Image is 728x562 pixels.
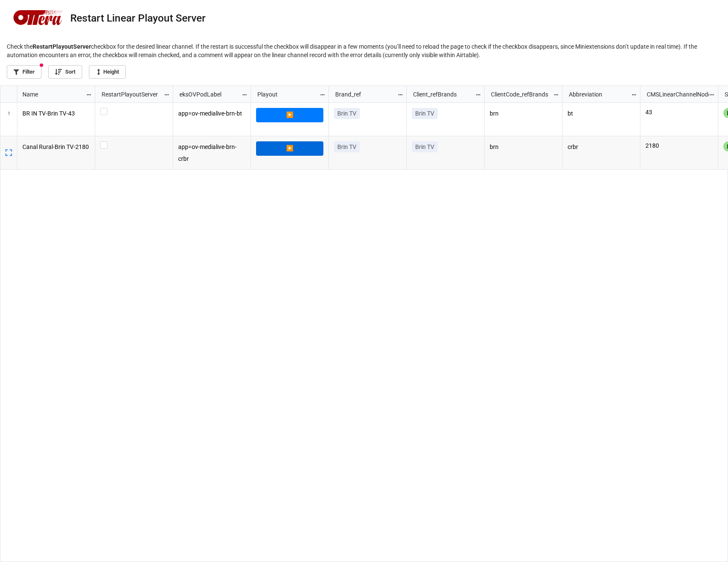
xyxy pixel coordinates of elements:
p: 43 [645,108,713,116]
p: app=ov-medialive-brn-crbr [178,141,246,164]
p: Canal Rural-Brin TV-2180 [22,141,90,153]
a: Filter [7,65,41,79]
a: Sort [48,65,82,79]
div: eksOVPodLabel [174,90,241,99]
p: 2180 [645,141,713,150]
p: brn [490,108,557,120]
p: Check the checkbox for the desired linear channel. If the restart is successful the checkbox will... [7,42,721,59]
p: Brin TV [415,143,434,151]
p: BR IN TV-Brin TV-43 [22,108,90,120]
p: Brin TV [337,143,356,151]
div: grid [0,86,95,103]
a: ▶️ [256,108,323,122]
p: brn [490,141,557,153]
div: Abbreviation [564,90,631,99]
strong: RestartPlayoutServer [33,43,91,50]
p: app=ov-medialive-brn-bt [178,108,246,120]
div: Client_refBrands [408,90,475,99]
a: ▶️ [256,141,323,156]
p: Brin TV [337,109,356,118]
a: Height [89,65,126,79]
div: Playout [252,90,319,99]
div: Name [17,90,86,99]
div: Brand_ref [330,90,397,99]
p: crbr [568,141,635,153]
div: CMSLinearChannelNodeID [642,90,709,99]
span: 1 [8,103,10,136]
div: ClientCode_refBrands [486,90,553,99]
img: logo-5878x3307.png [13,4,63,33]
div: Restart Linear Playout Server [70,13,206,24]
p: Brin TV [415,109,434,118]
p: bt [568,108,635,120]
div: RestartPlayoutServer [97,90,163,99]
